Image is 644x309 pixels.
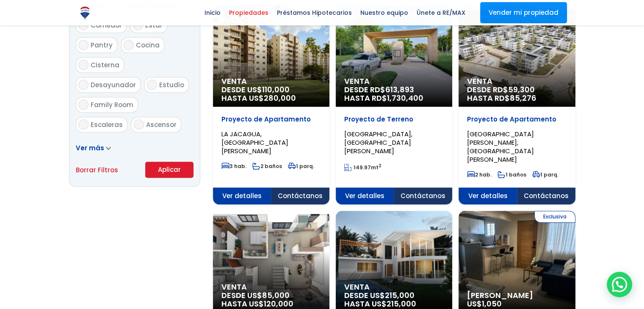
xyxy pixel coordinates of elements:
span: DESDE RD$ [467,86,567,102]
a: Borrar Filtros [76,165,118,175]
span: Ver detalles [459,188,517,204]
input: Family Room [78,99,88,110]
span: Inicio [200,6,225,19]
span: 85,000 [262,290,290,301]
span: HASTA US$ [221,300,321,308]
p: Proyecto de Terreno [344,115,444,124]
span: Propiedades [225,6,273,19]
span: Cisterna [91,61,119,69]
span: Ascensor [146,120,177,129]
a: Exclusiva Venta DESDE US$110,000 HASTA US$280,000 Proyecto de Apartamento LA JACAGUA, [GEOGRAPHIC... [213,5,329,204]
span: Contáctanos [394,188,452,204]
span: 2 baños [252,163,282,170]
a: Venta DESDE RD$59,300 HASTA RD$85,276 Proyecto de Apartamento [GEOGRAPHIC_DATA][PERSON_NAME], [GE... [459,5,575,204]
img: Logo de REMAX [77,6,92,20]
span: 1 parq. [288,163,314,170]
span: [GEOGRAPHIC_DATA][PERSON_NAME], [GEOGRAPHIC_DATA][PERSON_NAME] [467,130,534,164]
span: Venta [221,283,321,291]
input: Estudio [147,80,157,90]
input: Desayunador [78,80,88,90]
span: HASTA US$ [221,94,321,102]
span: Escaleras [91,120,123,129]
input: Escaleras [78,119,88,130]
span: 215,000 [385,290,415,301]
a: Venta DESDE RD$613,893 HASTA RD$1,730,400 Proyecto de Terreno [GEOGRAPHIC_DATA], [GEOGRAPHIC_DATA... [336,5,452,204]
span: HASTA RD$ [467,94,567,102]
span: [PERSON_NAME] [467,291,567,300]
span: Ver detalles [213,188,271,204]
span: HASTA RD$ [344,94,444,102]
span: Pantry [91,41,113,50]
span: Venta [344,283,444,291]
span: Contáctanos [271,188,329,204]
span: Exclusiva [534,211,575,223]
span: 1 baños [498,171,526,178]
span: LA JACAGUA, [GEOGRAPHIC_DATA][PERSON_NAME] [221,130,288,155]
span: DESDE US$ [221,86,321,102]
sup: 2 [379,163,381,169]
span: [GEOGRAPHIC_DATA], [GEOGRAPHIC_DATA][PERSON_NAME] [344,130,412,155]
span: DESDE US$ [221,291,321,308]
span: 85,276 [510,93,536,103]
span: Préstamos Hipotecarios [273,6,356,19]
span: 120,000 [264,298,293,309]
span: Estudio [159,80,184,89]
a: Ver más [76,143,111,152]
input: Cisterna [78,60,88,70]
span: Venta [221,77,321,86]
span: 1,730,400 [387,93,423,103]
span: Cocina [136,41,160,50]
span: Venta [344,77,444,86]
span: 149.97 [354,164,371,171]
span: Contáctanos [517,188,575,204]
span: DESDE RD$ [344,86,444,102]
span: Desayunador [91,80,136,89]
p: Proyecto de Apartamento [467,115,567,124]
span: 280,000 [264,93,296,103]
span: Nuestro equipo [356,6,412,19]
a: Vender mi propiedad [480,2,567,23]
input: Pantry [78,40,88,50]
span: Venta [467,77,567,86]
span: HASTA US$ [344,300,444,308]
span: 1,050 [482,298,502,309]
span: 3 hab. [221,163,246,170]
span: 613,893 [385,84,414,95]
input: Ascensor [134,119,144,130]
span: Ver detalles [336,188,394,204]
span: US$ [467,298,502,309]
button: Aplicar [145,162,193,178]
span: Únete a RE/MAX [412,6,470,19]
span: 1 parq. [532,171,558,178]
span: DESDE US$ [344,291,444,308]
p: Proyecto de Apartamento [221,115,321,124]
span: 59,300 [508,84,535,95]
span: mt [344,164,381,171]
span: 2 hab. [467,171,492,178]
input: Cocina [124,40,134,50]
span: Ver más [76,143,104,152]
span: 110,000 [262,84,290,95]
span: Family Room [91,100,133,109]
span: 215,000 [387,298,416,309]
